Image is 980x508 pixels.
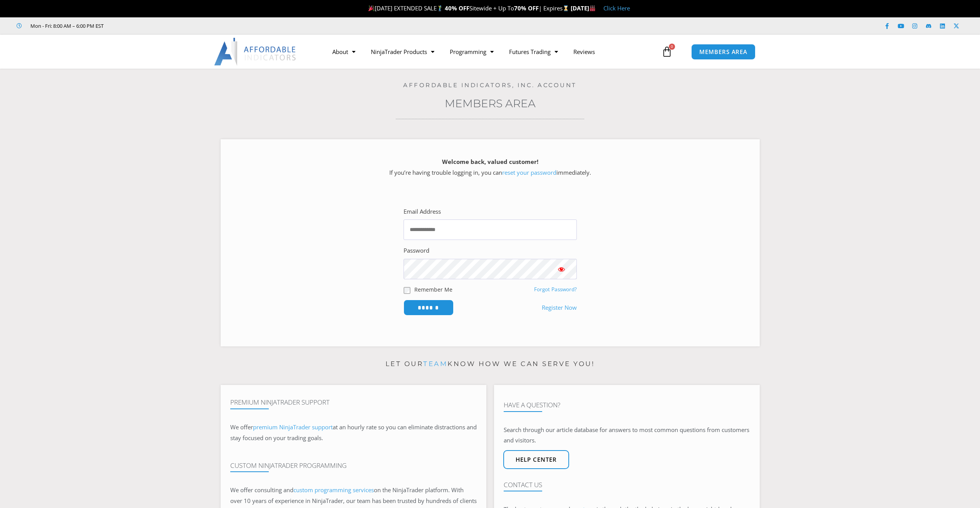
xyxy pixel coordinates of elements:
a: Register Now [542,302,577,313]
span: at an hourly rate so you can eliminate distractions and stay focused on your trading goals. [230,423,477,442]
img: LogoAI | Affordable Indicators – NinjaTrader [214,38,297,66]
span: 0 [669,44,675,50]
button: Show password [546,259,577,279]
a: team [423,360,447,368]
a: Affordable Indicators, Inc. Account [403,81,577,89]
label: Remember Me [414,285,452,294]
a: NinjaTrader Products [363,43,442,61]
a: Click Here [603,4,630,12]
h4: Contact Us [504,481,750,489]
p: Search through our article database for answers to most common questions from customers and visit... [504,425,750,446]
img: 🏭 [590,5,595,11]
a: 0 [650,41,684,63]
a: custom programming services [293,486,374,494]
span: We offer [230,423,253,431]
a: Members Area [445,97,536,110]
p: Let our know how we can serve you! [221,358,760,370]
span: Help center [516,457,557,462]
span: We offer consulting and [230,486,374,494]
label: Email Address [404,206,441,217]
img: 🏌️‍♂️ [437,5,443,11]
a: Reviews [566,43,603,61]
strong: 40% OFF [445,4,469,12]
strong: 70% OFF [514,4,539,12]
a: Help center [503,450,569,469]
img: 🎉 [369,5,374,11]
img: ⌛ [563,5,569,11]
a: premium NinjaTrader support [253,423,333,431]
nav: Menu [325,43,660,61]
span: [DATE] EXTENDED SALE Sitewide + Up To | Expires [367,4,571,12]
a: MEMBERS AREA [691,44,756,60]
a: About [325,43,363,61]
strong: Welcome back, valued customer! [442,158,538,165]
a: reset your password [502,169,556,176]
a: Forgot Password? [534,286,577,293]
a: Programming [442,43,501,61]
span: Mon - Fri: 8:00 AM – 6:00 PM EST [28,21,104,30]
h4: Have A Question? [504,401,750,409]
h4: Custom NinjaTrader Programming [230,462,477,469]
strong: [DATE] [571,4,596,12]
iframe: Customer reviews powered by Trustpilot [114,22,230,30]
a: Futures Trading [501,43,566,61]
span: MEMBERS AREA [699,49,747,55]
p: If you’re having trouble logging in, you can immediately. [234,157,746,178]
h4: Premium NinjaTrader Support [230,398,477,406]
label: Password [404,245,429,256]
